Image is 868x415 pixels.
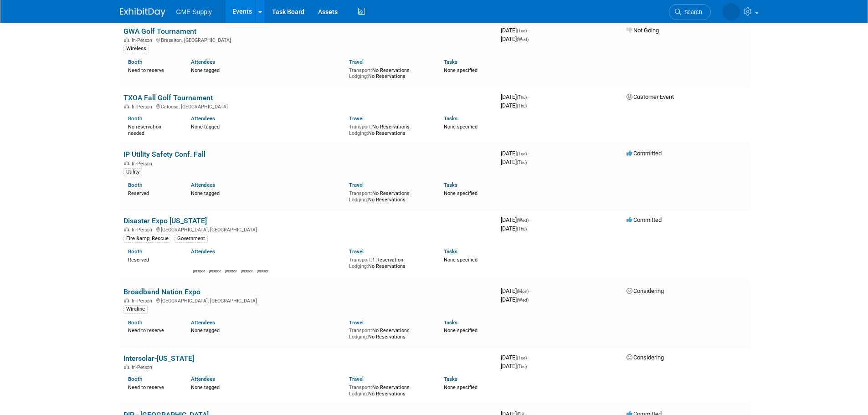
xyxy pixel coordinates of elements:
[349,383,430,397] div: No Reservations No Reservations
[124,227,129,231] img: In-Person Event
[128,59,142,65] a: Booth
[349,59,364,65] a: Travel
[501,27,529,34] span: [DATE]
[175,235,208,243] div: Government
[444,190,478,196] span: None specified
[501,159,527,165] span: [DATE]
[124,104,129,108] img: In-Person Event
[681,9,702,15] span: Search
[128,182,142,188] a: Booth
[191,182,215,188] a: Attendees
[349,124,372,130] span: Transport:
[191,115,215,122] a: Attendees
[627,216,662,223] span: Committed
[132,298,155,304] span: In-Person
[528,150,529,157] span: -
[123,235,171,243] div: Fire &amp; Rescue
[209,268,221,274] div: Amanda Riley
[123,102,493,110] div: Catoosa, [GEOGRAPHIC_DATA]
[128,115,142,122] a: Booth
[501,296,529,303] span: [DATE]
[128,189,178,197] div: Reserved
[349,122,430,136] div: No Reservations No Reservations
[517,95,527,100] span: (Thu)
[225,268,236,274] div: Cody Sellers
[517,103,527,108] span: (Thu)
[128,255,178,263] div: Reserved
[444,124,478,130] span: None specified
[517,355,527,360] span: (Tue)
[501,354,529,361] span: [DATE]
[124,37,129,42] img: In-Person Event
[444,182,457,188] a: Tasks
[123,354,194,363] a: Intersolar-[US_STATE]
[517,289,529,294] span: (Mon)
[191,319,215,326] a: Attendees
[517,364,527,369] span: (Thu)
[124,364,129,369] img: In-Person Event
[128,122,178,136] div: No reservation needed
[123,45,149,53] div: Wireless
[191,189,342,197] div: None tagged
[193,268,205,274] div: Chuck Karas
[128,326,178,334] div: Need to reserve
[501,93,529,100] span: [DATE]
[627,287,664,294] span: Considering
[501,216,531,223] span: [DATE]
[123,93,213,102] a: TXOA Fall Golf Tournament
[517,297,529,302] span: (Wed)
[123,168,142,176] div: Utility
[128,376,142,382] a: Booth
[627,27,659,34] span: Not Going
[349,376,364,382] a: Travel
[257,257,268,268] img: Rob Spence
[349,255,430,269] div: 1 Reservation No Reservations
[669,4,711,20] a: Search
[191,122,342,130] div: None tagged
[627,93,674,100] span: Customer Event
[191,66,342,74] div: None tagged
[349,67,372,73] span: Transport:
[191,383,342,391] div: None tagged
[501,287,531,294] span: [DATE]
[349,66,430,80] div: No Reservations No Reservations
[191,248,215,255] a: Attendees
[517,160,527,165] span: (Thu)
[210,257,221,268] img: Amanda Riley
[444,319,457,326] a: Tasks
[132,161,155,167] span: In-Person
[517,28,527,33] span: (Tue)
[349,334,368,340] span: Lodging:
[257,268,268,274] div: Rob Spence
[444,376,457,382] a: Tasks
[123,297,493,304] div: [GEOGRAPHIC_DATA], [GEOGRAPHIC_DATA]
[501,102,527,109] span: [DATE]
[349,326,430,340] div: No Reservations No Reservations
[349,263,368,269] span: Lodging:
[132,37,155,43] span: In-Person
[123,150,205,159] a: IP Utility Safety Conf. Fall
[627,150,662,157] span: Committed
[530,287,531,294] span: -
[444,115,457,122] a: Tasks
[517,226,527,231] span: (Thu)
[349,328,372,333] span: Transport:
[349,130,368,136] span: Lodging:
[128,383,178,391] div: Need to reserve
[723,3,740,20] img: Amanda Riley
[128,319,142,326] a: Booth
[349,182,364,188] a: Travel
[349,391,368,397] span: Lodging:
[349,115,364,122] a: Travel
[226,257,236,268] img: Cody Sellers
[124,298,129,302] img: In-Person Event
[349,190,372,196] span: Transport:
[517,37,529,42] span: (Wed)
[194,257,205,268] img: Chuck Karas
[349,319,364,326] a: Travel
[128,66,178,74] div: Need to reserve
[132,104,155,110] span: In-Person
[444,384,478,390] span: None specified
[123,216,207,225] a: Disaster Expo [US_STATE]
[444,248,457,255] a: Tasks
